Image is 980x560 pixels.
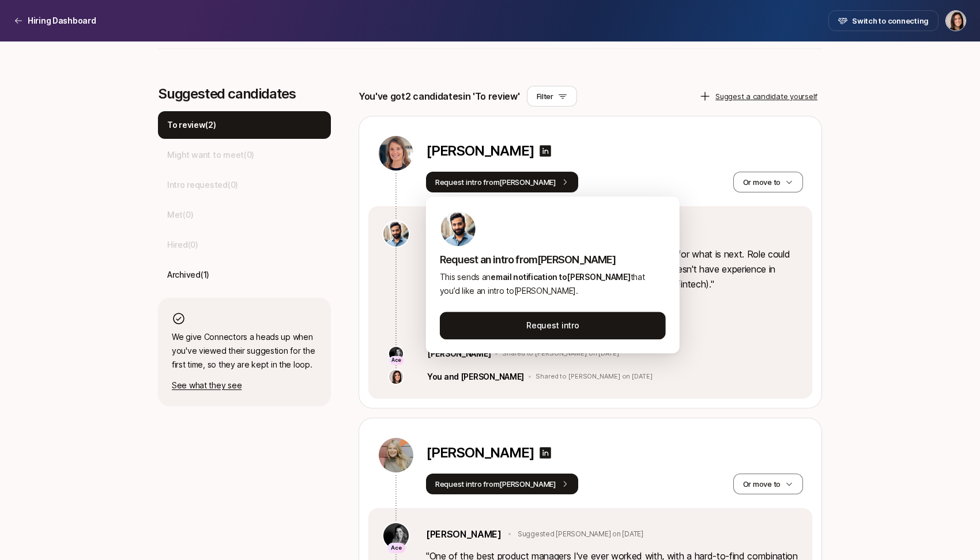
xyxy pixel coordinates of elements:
p: Intro requested ( 0 ) [167,178,238,192]
button: Or move to [733,474,803,494]
button: Request intro [440,312,666,339]
a: [PERSON_NAME] [426,527,502,542]
p: Archived ( 1 ) [167,268,209,282]
img: 1f3675ea_702b_40b2_8d70_615ff8601581.jpg [389,347,403,361]
p: Might want to meet ( 0 ) [167,148,254,162]
p: Suggested [PERSON_NAME] on [DATE] [518,529,643,539]
p: [PERSON_NAME] [427,347,491,361]
p: Suggest a candidate yourself [715,90,817,102]
p: We give Connectors a heads up when you've viewed their suggestion for the first time, so they are... [172,330,317,372]
p: Hired ( 0 ) [167,238,198,252]
button: Filter [527,86,577,107]
img: 1f3675ea_702b_40b2_8d70_615ff8601581.jpg [383,523,409,548]
p: Request an intro from [PERSON_NAME] [440,252,666,268]
span: Switch to connecting [852,15,929,27]
p: Ace [391,357,401,364]
span: email notification to [PERSON_NAME] [491,272,631,282]
img: 9c0179f1_9733_4808_aec3_bba3e53e0273.jpg [379,136,413,171]
p: To review ( 2 ) [167,118,216,132]
img: 407de850_77b5_4b3d_9afd_7bcde05681ca.jpg [383,221,409,247]
p: Shared to [PERSON_NAME] on [DATE] [502,350,619,358]
button: Request intro from[PERSON_NAME] [426,172,578,192]
p: [PERSON_NAME] [426,445,534,461]
p: Met ( 0 ) [167,208,193,222]
img: 9fa0cc74_0183_43ed_9539_2f196db19343.jpg [379,438,413,472]
img: 71d7b91d_d7cb_43b4_a7ea_a9b2f2cc6e03.jpg [389,370,403,384]
img: Eleanor Morgan [946,11,966,31]
p: Shared to [PERSON_NAME] on [DATE] [536,373,652,381]
button: Eleanor Morgan [945,10,966,31]
button: Switch to connecting [828,10,938,31]
p: See what they see [172,379,317,392]
p: Ace [391,543,402,553]
p: [PERSON_NAME] [426,143,534,159]
p: You've got 2 candidates in 'To review' [359,89,520,104]
img: 407de850_77b5_4b3d_9afd_7bcde05681ca.jpg [441,211,476,246]
button: Or move to [733,172,803,192]
p: Suggested candidates [158,86,331,102]
p: This sends an that you’d like an intro to [PERSON_NAME] . [440,270,666,298]
p: You and [PERSON_NAME] [427,370,524,384]
button: Request intro from[PERSON_NAME] [426,474,578,494]
p: Hiring Dashboard [28,14,96,28]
